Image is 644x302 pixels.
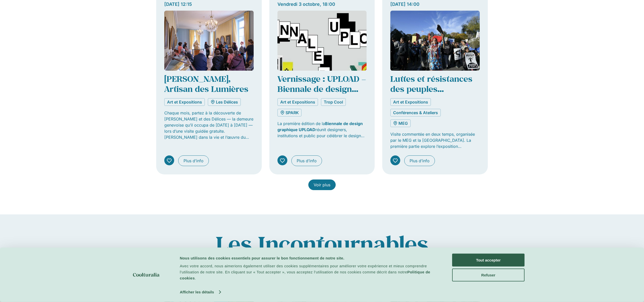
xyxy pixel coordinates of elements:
a: MEG [390,119,411,127]
a: Art et Expositions [277,98,318,106]
img: logo [133,273,159,277]
div: [DATE] 12:15 [164,1,254,8]
button: Refuser [452,268,525,281]
a: Afficher les détails [180,288,220,296]
a: Les Délices [208,98,241,106]
span: Plus d’info [184,158,204,164]
p: Les Incontournables [206,231,438,256]
a: Art et Expositions [390,98,431,106]
div: [DATE] 14:00 [390,1,480,8]
button: Tout accepter [452,254,525,267]
p: Visite commentée en deux temps, organisée par le MEG et la [GEOGRAPHIC_DATA]. La première partie ... [390,131,480,149]
p: La première édition de la réunit designers, institutions et public pour célébrer le design graphi... [277,120,367,139]
span: Plus d’info [410,158,430,164]
a: Voir plus [308,179,336,190]
strong: Biennale de design graphique UPLOAD [277,121,363,132]
a: Conférences & Ateliers [390,109,441,116]
a: Art et Expositions [164,98,205,106]
span: Avec votre accord, nous aimerions également utiliser des cookies supplémentaires pour améliorer v... [180,264,427,274]
a: Plus d’info [291,155,322,166]
div: Nous utilisons des cookies essentiels pour assurer le bon fonctionnement de notre site. [180,255,441,261]
a: Plus d’info [178,155,209,166]
span: Plus d’info [297,158,317,164]
a: Plus d’info [404,155,435,166]
a: Trop Cool [321,98,346,106]
a: SPARK [277,109,301,116]
a: Vernissage : UPLOAD – Biennale de design graphique [277,73,366,105]
a: [PERSON_NAME], Artisan des Lumières [164,73,248,94]
p: Chaque mois, partez à la découverte de [PERSON_NAME] et des Délices — la demeure genevoise qu’il ... [164,110,254,140]
span: Voir plus [314,182,330,188]
span: . [195,276,196,280]
div: Vendredi 3 octobre, 18:00 [277,1,367,8]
